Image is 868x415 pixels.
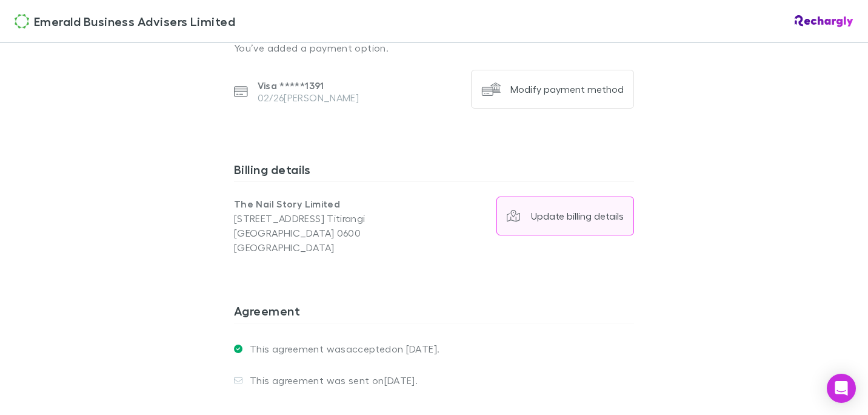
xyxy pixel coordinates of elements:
img: Rechargly Logo [795,15,853,27]
p: [GEOGRAPHIC_DATA] [234,240,434,255]
button: Update billing details [496,197,635,235]
span: Emerald Business Advisers Limited [34,12,235,30]
h3: Billing details [234,162,634,181]
div: Open Intercom Messenger [827,374,856,403]
button: Modify payment method [471,70,634,109]
p: This agreement was sent on [DATE] . [242,374,418,386]
p: The Nail Story Limited [234,197,434,211]
p: This agreement was accepted on [DATE] . [242,343,439,355]
p: You’ve added a payment option. [234,41,634,55]
div: Modify payment method [510,83,624,95]
p: 02/26 [PERSON_NAME] [258,92,359,104]
p: [GEOGRAPHIC_DATA] 0600 [234,226,434,240]
img: Modify payment method's Logo [481,79,501,99]
div: Update billing details [531,210,624,222]
p: [STREET_ADDRESS] Titirangi [234,211,434,226]
img: Emerald Business Advisers Limited's Logo [15,14,29,29]
h3: Agreement [234,303,634,323]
